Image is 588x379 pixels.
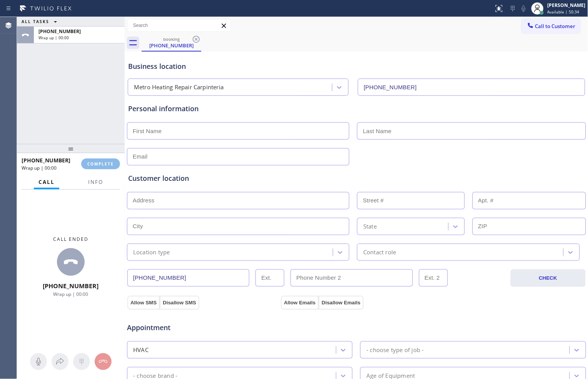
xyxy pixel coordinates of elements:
button: Mute [518,3,529,14]
span: Call ended [53,236,89,242]
button: Call [34,175,59,190]
span: Info [88,179,103,185]
span: [PHONE_NUMBER] [38,28,81,35]
input: Apt. # [473,192,586,209]
input: Phone Number [358,78,585,96]
div: [PERSON_NAME] [548,2,586,8]
span: ALL TASKS [22,19,49,24]
input: Email [127,148,349,165]
span: [PHONE_NUMBER] [22,157,70,164]
button: Mute [30,353,47,370]
button: Hang up [95,353,112,370]
button: ALL TASKS [17,17,65,26]
span: Wrap up | 00:00 [22,165,57,171]
div: Contact role [363,248,396,257]
input: Last Name [357,122,586,140]
button: Open directory [52,353,68,370]
input: City [127,218,349,235]
span: Call to Customer [535,23,576,30]
input: Street # [357,192,464,209]
div: - choose type of job - [366,346,424,354]
span: Wrap up | 00:00 [38,35,69,40]
div: Personal information [128,104,585,114]
span: Call [38,179,55,185]
span: [PHONE_NUMBER] [43,282,99,290]
div: Customer location [128,173,585,184]
div: State [363,222,377,231]
div: Location type [133,248,170,257]
button: Call to Customer [522,19,581,33]
input: Ext. [256,269,284,287]
div: (323) 200-2092 [142,34,200,51]
div: [PHONE_NUMBER] [142,42,200,49]
input: Search [127,19,231,32]
span: COMPLETE [87,161,114,167]
button: Info [84,175,108,190]
div: booking [142,36,200,42]
span: Available | 50:34 [548,9,580,15]
input: First Name [127,122,349,140]
span: Appointment [127,322,279,333]
input: Ext. 2 [419,269,448,287]
div: Business location [128,61,585,72]
div: HVAC [133,346,149,354]
button: CHECK [511,269,586,287]
input: Phone Number 2 [291,269,413,287]
button: COMPLETE [81,159,120,169]
input: Phone Number [127,269,249,287]
button: Disallow SMS [160,296,199,310]
span: Wrap up | 00:00 [53,291,89,297]
input: ZIP [473,218,586,235]
div: Metro Heating Repair Carpinteria [134,83,224,92]
button: Disallow Emails [319,296,364,310]
input: Address [127,192,349,209]
button: Allow Emails [281,296,319,310]
button: Open dialpad [73,353,90,370]
button: Allow SMS [127,296,160,310]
